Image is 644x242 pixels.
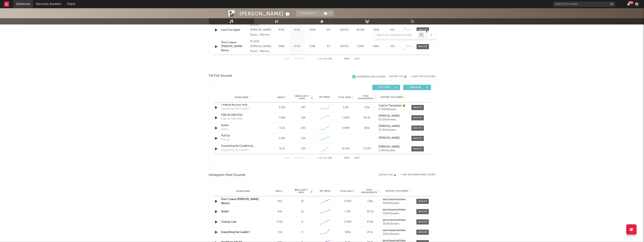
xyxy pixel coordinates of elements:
div: 113k [357,106,376,110]
div: 389k [275,44,288,49]
div: 32.1k [273,147,292,151]
a: iamchasematthew [383,219,414,222]
div: 352k followers [383,212,414,215]
a: iamchasematthew [383,198,414,201]
div: 4.76k followers [379,108,407,111]
strong: iamchasematthew [383,219,406,221]
input: Search for artists [553,2,615,7]
div: 1.54M [354,44,367,49]
div: Darlin' [221,127,229,131]
button: Tracking [296,10,322,16]
span: Videos (last 7 days) [294,95,310,100]
div: 4.88M [336,126,355,130]
div: 789k [369,28,383,32]
div: + Add Instagram Reel Sound [396,174,435,176]
div: 5.07M [357,147,376,151]
a: [PERSON_NAME] [379,115,407,118]
span: Author / Followers [386,190,408,192]
button: + Add Instagram Reel Sound [400,174,435,176]
a: [PERSON_NAME] [379,125,407,128]
button: Next [345,58,350,60]
div: I wanna be your rock [PERSON_NAME] [221,103,264,107]
strong: [PERSON_NAME] [379,115,400,117]
div: 6M Trend [315,96,334,99]
div: 32 [292,199,313,204]
div: 7.88k [273,116,292,120]
button: Previous [295,58,305,60]
button: + Add TikTok Sound [407,76,435,78]
div: 42.9M [336,147,355,151]
div: 3.01k [270,220,290,224]
div: 1.6k [270,230,290,234]
div: 104 [301,136,306,141]
button: + Add TikTok Sound [411,76,435,78]
div: 100 [301,147,306,151]
div: Love You Again [221,28,248,32]
div: 2.66k [273,136,292,141]
button: Official(8) [403,85,431,90]
div: 93.8k [360,220,381,224]
div: <5% [385,44,399,49]
a: [PERSON_NAME] [379,145,407,148]
button: Export CSV [379,174,396,176]
strong: iamchasematthew [383,239,406,242]
a: Pull Up [221,134,264,138]
input: Search by song name or URL [375,34,418,37]
div: Pull Up [221,138,230,142]
span: Sound Name [235,96,249,99]
span: to [320,157,322,159]
button: Export CSV [390,75,407,78]
span: Author / Followers [381,96,403,99]
a: Everything He Couldnt by [PERSON_NAME] [221,144,264,148]
button: UGC(222) [372,85,400,90]
div: 545k [337,230,358,234]
div: 352k followers [383,202,414,205]
a: FIRE IN HER EYES [221,113,264,117]
div: 696k [369,44,383,49]
div: 28.1k [360,230,381,234]
div: FIRE IN HER EYES [221,117,243,121]
button: First [284,157,290,159]
span: of [325,58,327,60]
div: 260 [270,199,290,204]
strong: [PERSON_NAME] [379,145,400,148]
button: First [284,58,290,60]
div: 64 [321,28,336,32]
a: Darlin' [221,123,264,128]
button: Last [354,58,360,60]
a: CapCut Templates 🍯 [379,104,407,107]
span: Videos [277,96,285,99]
a: [PERSON_NAME] [379,137,407,140]
span: Sound Name [236,190,250,192]
span: of [325,157,327,159]
div: 385k [357,126,376,130]
button: 99+ [627,2,630,6]
a: Everything He Couldn't [221,231,250,234]
div: 830 [270,210,290,214]
strong: iamchasematthew [383,198,406,201]
span: Instagram Reel Sounds [209,173,246,178]
div: 318 [301,116,305,120]
div: 1 5 230 [314,156,336,161]
div: 2.55M [337,220,358,224]
div: [DATE] [338,44,352,49]
a: Darlin' [221,210,229,213]
strong: CapCut Templates 🍯 [379,104,406,107]
div: 70.1k [290,28,304,32]
div: [PERSON_NAME] [240,10,291,17]
div: 6M Trend [315,190,335,193]
strong: [PERSON_NAME] [379,137,400,139]
div: 2.47M [337,199,358,204]
div: Don't Leave - [PERSON_NAME] Remix [221,41,248,53]
div: 25 [292,210,313,214]
span: ( 1 ) [322,10,334,16]
button: Last [354,157,360,159]
div: 40.6M [354,28,367,32]
div: 84.3k [357,116,376,120]
a: iamchasematthew [383,229,414,232]
div: 11.1k [273,126,292,130]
